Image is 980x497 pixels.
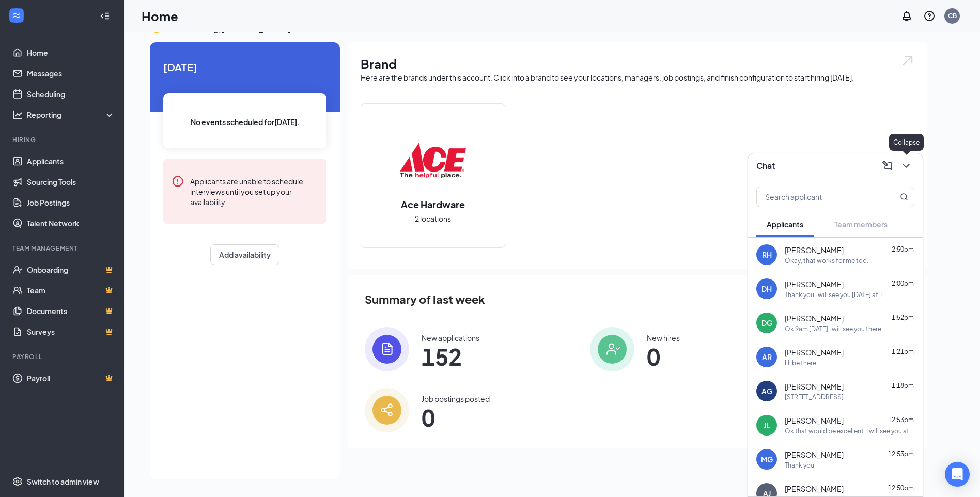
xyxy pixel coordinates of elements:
img: icon [365,388,409,432]
div: New hires [647,333,680,343]
a: OnboardingCrown [27,259,115,280]
svg: WorkstreamLogo [11,10,22,21]
div: AG [761,386,772,396]
span: 1:18pm [892,382,914,390]
span: [PERSON_NAME] [785,313,844,323]
span: 1:52pm [892,314,914,321]
a: SurveysCrown [27,321,115,342]
img: icon [365,327,409,371]
a: DocumentsCrown [27,301,115,321]
svg: Notifications [900,10,913,22]
span: [PERSON_NAME] [785,279,844,289]
img: icon [590,327,634,371]
div: AR [762,352,772,362]
div: [STREET_ADDRESS] [785,393,844,401]
div: Team Management [12,244,113,253]
div: DH [761,284,772,294]
a: PayrollCrown [27,368,115,389]
button: ChevronDown [898,158,914,174]
div: Collapse [889,134,924,151]
div: Reporting [27,110,116,120]
span: 12:50pm [888,484,914,492]
span: 0 [647,347,680,366]
div: Applicants are unable to schedule interviews until you set up your availability. [190,175,318,207]
svg: MagnifyingGlass [900,193,908,201]
svg: Collapse [100,11,110,21]
a: Scheduling [27,84,115,104]
span: [DATE] [163,59,326,75]
a: TeamCrown [27,280,115,301]
span: [PERSON_NAME] [785,381,844,392]
span: 12:53pm [888,450,914,458]
span: 2:00pm [892,279,914,287]
span: No events scheduled for [DATE] . [191,116,300,128]
span: [PERSON_NAME] [785,347,844,358]
span: 2 locations [415,213,451,224]
h1: Brand [361,55,914,72]
img: open.6027fd2a22e1237b5b06.svg [901,55,914,67]
span: [PERSON_NAME] [785,415,844,426]
span: 2:50pm [892,245,914,253]
svg: Analysis [12,110,23,120]
div: Okay, that works for me too. [785,256,868,265]
h3: Chat [756,160,775,172]
a: Messages [27,63,115,84]
svg: Error [172,175,184,188]
a: Job Postings [27,192,115,213]
span: 152 [422,347,479,366]
span: 0 [422,408,490,427]
div: Switch to admin view [27,476,99,487]
div: Hiring [12,135,113,144]
span: Applicants [767,220,803,229]
a: Talent Network [27,213,115,234]
img: Ace Hardware [400,128,466,194]
div: Job postings posted [422,394,490,404]
div: Thank you [785,461,814,470]
div: Ok 9am [DATE] I will see you there [785,324,881,333]
div: Here are the brands under this account. Click into a brand to see your locations, managers, job p... [361,72,914,83]
div: JL [764,420,770,430]
div: Thank you I will see you [DATE] at 1 [785,290,883,299]
span: [PERSON_NAME] [785,449,844,460]
h2: Ace Hardware [391,198,475,211]
input: Search applicant [757,187,879,207]
span: [PERSON_NAME] [785,245,844,255]
div: MG [761,454,773,464]
button: Add availability [210,244,279,265]
svg: QuestionInfo [923,10,936,22]
a: Sourcing Tools [27,172,115,192]
div: RH [762,250,772,260]
div: DG [761,318,772,328]
span: Team members [834,220,888,229]
div: Open Intercom Messenger [945,462,970,487]
span: 12:53pm [888,416,914,424]
div: Payroll [12,352,113,361]
button: ComposeMessage [879,158,896,174]
a: Home [27,42,115,63]
span: Summary of last week [365,290,485,308]
svg: ComposeMessage [881,160,894,172]
svg: Settings [12,476,23,487]
h1: Home [142,7,178,25]
div: Ok that would be excellent. I will see you at 10 am at ace on [GEOGRAPHIC_DATA][PERSON_NAME]? [785,427,914,436]
div: I'll be there [785,359,816,367]
a: Applicants [27,151,115,172]
span: 1:21pm [892,348,914,355]
div: New applications [422,333,479,343]
div: CB [948,11,957,20]
span: [PERSON_NAME] [785,484,844,494]
svg: ChevronDown [900,160,912,172]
